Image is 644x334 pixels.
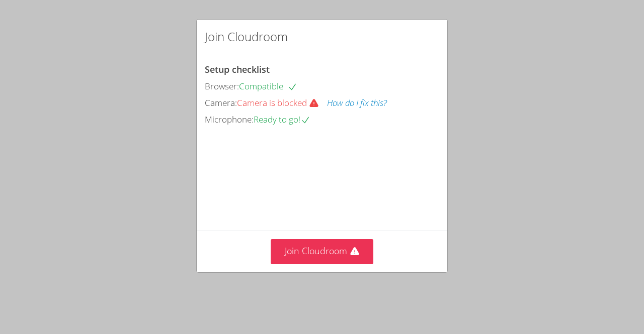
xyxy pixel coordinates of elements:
[205,114,254,125] span: Microphone:
[239,80,297,92] span: Compatible
[205,80,239,92] span: Browser:
[271,239,374,264] button: Join Cloudroom
[205,63,270,75] span: Setup checklist
[237,97,327,108] span: Camera is blocked
[205,97,237,108] span: Camera:
[254,114,310,125] span: Ready to go!
[327,96,387,110] button: How do I fix this?
[205,28,288,46] h2: Join Cloudroom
